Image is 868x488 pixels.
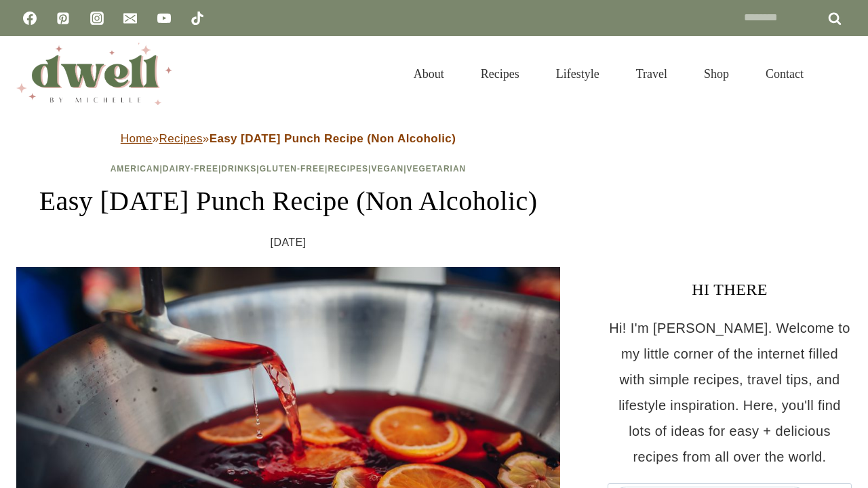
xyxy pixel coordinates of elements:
[159,132,203,145] a: Recipes
[371,164,403,174] a: Vegan
[16,43,172,105] img: DWELL by michelle
[16,181,560,222] h1: Easy [DATE] Punch Recipe (Non Alcoholic)
[121,132,153,145] a: Home
[111,164,467,174] span: | | | | | |
[260,164,325,174] a: Gluten-Free
[271,232,307,253] time: [DATE]
[462,50,538,98] a: Recipes
[16,5,43,32] a: Facebook
[395,50,822,98] nav: Primary Navigation
[407,164,467,174] a: Vegetarian
[608,315,852,470] p: Hi! I'm [PERSON_NAME]. Welcome to my little corner of the internet filled with simple recipes, tr...
[221,164,256,174] a: Drinks
[328,164,368,174] a: Recipes
[538,50,618,98] a: Lifestyle
[111,164,160,174] a: American
[151,5,178,32] a: YouTube
[829,62,852,85] button: View Search Form
[747,50,822,98] a: Contact
[395,50,462,98] a: About
[117,5,144,32] a: Email
[686,50,747,98] a: Shop
[608,277,852,302] h3: HI THERE
[121,132,456,145] span: » »
[210,132,456,145] strong: Easy [DATE] Punch Recipe (Non Alcoholic)
[163,164,218,174] a: Dairy-Free
[618,50,686,98] a: Travel
[50,5,77,32] a: Pinterest
[83,5,111,32] a: Instagram
[184,5,211,32] a: TikTok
